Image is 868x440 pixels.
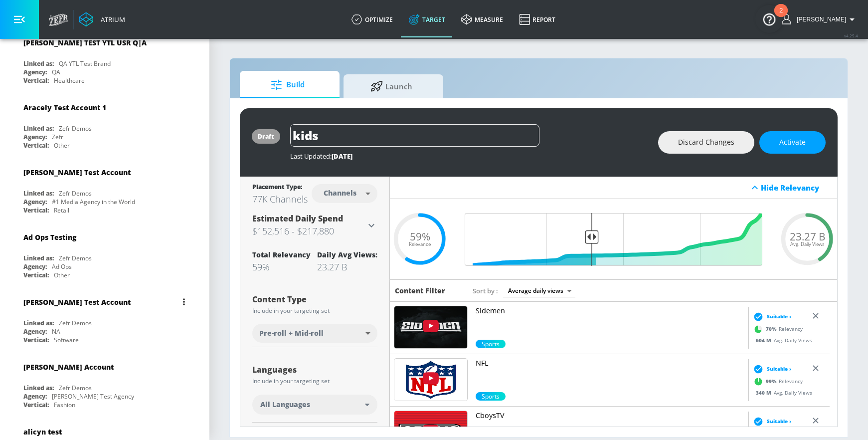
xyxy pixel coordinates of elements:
div: [PERSON_NAME] Test AccountLinked as:Zefr DemosAgency:NAVertical:Software [16,290,193,347]
div: 2 [779,10,783,23]
span: 604 M [756,337,774,344]
div: Vertical: [23,336,49,344]
span: Relevance [409,242,431,247]
div: Retail [54,206,69,215]
div: Agency: [23,68,47,76]
div: Other [54,141,70,150]
div: [PERSON_NAME] Test AccountLinked as:Zefr DemosAgency:#1 Media Agency in the WorldVertical:Retail [16,160,193,217]
h6: Content Filter [395,286,445,295]
div: Vertical: [23,401,49,409]
div: Relevancy [751,322,803,337]
div: Content Type [252,295,377,303]
span: Launch [353,74,429,98]
span: v 4.25.4 [844,33,858,38]
input: Final Threshold [460,213,767,266]
span: 340 M [756,389,774,396]
div: [PERSON_NAME] Account [23,362,114,372]
div: Fashion [54,401,75,409]
span: Suitable › [767,365,791,373]
div: 23.27 B [317,261,377,273]
div: Other [54,271,70,279]
a: Sidemen [476,306,744,340]
div: Vertical: [23,76,49,85]
div: Linked as: [23,189,54,198]
p: NFL [476,358,744,368]
div: #1 Media Agency in the World [52,198,135,206]
span: Estimated Daily Spend [252,213,343,224]
button: Open Resource Center, 2 new notifications [755,5,783,33]
div: [PERSON_NAME] Test Account [23,297,131,307]
div: Linked as: [23,254,54,262]
div: Software [54,336,79,344]
a: Target [401,1,453,37]
div: Zefr Demos [59,384,92,392]
span: Avg. Daily Views [790,242,825,247]
img: UUDogdKl7t7NHzQ95aEwkdMw [394,306,467,348]
div: Avg. Daily Views [751,337,812,344]
div: Suitable › [751,364,791,374]
div: Zefr Demos [59,189,92,198]
span: 23.27 B [790,231,825,242]
div: alicyn test [23,427,62,437]
div: Languages [252,366,377,374]
div: NA [52,327,60,336]
a: Report [511,1,563,37]
div: Vertical: [23,206,49,215]
div: Hide Relevancy [761,183,832,193]
div: Total Relevancy [252,250,311,259]
span: 70 % [766,325,779,333]
div: [PERSON_NAME] AccountLinked as:Zefr DemosAgency:[PERSON_NAME] Test AgencyVertical:Fashion [16,355,193,412]
div: Zefr [52,133,63,141]
div: QA [52,68,60,76]
div: Relevancy [751,374,803,389]
div: Hide Relevancy [390,177,837,199]
div: 77K Channels [252,193,308,205]
div: draft [258,132,274,141]
div: Vertical: [23,141,49,150]
div: Include in your targeting set [252,308,377,314]
button: Activate [759,131,826,154]
div: Agency: [23,133,47,141]
span: Pre-roll + Mid-roll [259,328,324,338]
div: Linked as: [23,124,54,133]
button: Discard Changes [658,131,754,154]
p: CboysTV [476,411,744,421]
div: [PERSON_NAME] Test Agency [52,392,134,401]
span: 59% [410,231,430,242]
div: Daily Avg Views: [317,250,377,259]
span: [PERSON_NAME] [793,16,846,23]
p: Sidemen [476,306,744,316]
div: Linked as: [23,59,54,68]
div: [PERSON_NAME] Test Account [23,168,131,177]
div: Placement Type: [252,183,308,193]
button: [PERSON_NAME] [782,13,858,25]
div: Agency: [23,392,47,401]
div: Linked as: [23,384,54,392]
div: Vertical: [23,271,49,279]
div: QA YTL Test Brand [59,59,111,68]
div: Suitable › [751,417,791,427]
div: Last Updated: [290,152,648,161]
div: Ad Ops TestingLinked as:Zefr DemosAgency:Ad OpsVertical:Other [16,225,193,282]
div: 70.0% [476,340,506,348]
img: UUDVYQ4Zhbm3S2dlz7P1GBDg [394,359,467,401]
span: Activate [779,136,806,149]
div: 99.0% [476,392,506,401]
div: Estimated Daily Spend$152,516 - $217,880 [252,213,377,238]
span: 99 % [766,378,779,385]
div: Aracely Test Account 1 [23,103,106,112]
div: Atrium [97,15,125,24]
div: [PERSON_NAME] TEST YTL USR Q|ALinked as:QA YTL Test BrandAgency:QAVertical:Healthcare [16,30,193,87]
a: NFL [476,358,744,392]
span: Discard Changes [678,136,734,149]
div: Agency: [23,198,47,206]
div: Aracely Test Account 1Linked as:Zefr DemosAgency:ZefrVertical:Other [16,95,193,152]
div: Agency: [23,327,47,336]
div: Average daily views [503,284,575,297]
div: Ad Ops Testing [23,232,76,242]
a: Atrium [79,12,125,27]
div: Healthcare [54,76,85,85]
